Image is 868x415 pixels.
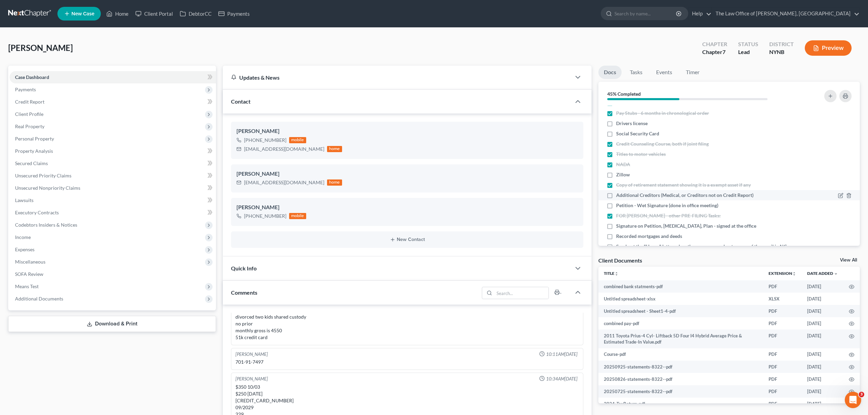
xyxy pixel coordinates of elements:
td: PDF [763,305,802,317]
span: Send out the "House" letter when they own one and put a copy of the email in NC docs [616,243,789,257]
td: 2011 Toyota Prius-4 Cyl- Liftback 5D Four I4 Hybrid Average Price & Estimated Trade-In Value.pdf [598,330,763,348]
span: Unsecured Nonpriority Claims [15,185,80,191]
a: Titleunfold_more [604,271,619,276]
td: PDF [763,348,802,361]
a: Extensionunfold_more [769,271,796,276]
a: View All [840,258,857,263]
span: Credit Report [15,99,44,105]
div: Chapter [702,40,727,48]
div: 701-91-7497 [235,359,579,365]
div: [PERSON_NAME] [236,127,578,135]
a: Lawsuits [10,194,216,206]
span: Quick Info [231,265,257,271]
span: NADA [616,161,630,168]
div: NYNB [769,48,794,56]
span: SOFA Review [15,271,43,277]
a: Download & Print [8,316,216,332]
span: 10:34AM[DATE] [546,376,578,382]
span: Credit Counseling Course, both if joint filing [616,140,709,147]
div: mobile [289,213,306,219]
i: expand_more [834,272,838,276]
span: Executory Contracts [15,210,59,215]
a: Docs [598,66,622,79]
td: [DATE] [802,373,843,385]
input: Search by name... [614,7,677,20]
a: Credit Report [10,96,216,108]
span: Pay Stubs - 6 months in chronological order [616,110,709,117]
a: Unsecured Priority Claims [10,170,216,182]
span: 10:11AM[DATE] [546,351,578,358]
div: [EMAIL_ADDRESS][DOMAIN_NAME] [244,179,324,186]
div: District [769,40,794,48]
a: Tasks [624,66,648,79]
a: Events [651,66,678,79]
div: [PERSON_NAME] [235,376,268,382]
span: Miscellaneous [15,259,45,265]
span: Signature on Petition, [MEDICAL_DATA], Plan - signed at the office [616,223,756,229]
div: Lead [738,48,758,56]
div: home [327,146,342,152]
a: Secured Claims [10,157,216,170]
a: SOFA Review [10,268,216,280]
a: Timer [680,66,705,79]
span: Titles to motor vehicles [616,151,666,158]
span: [PERSON_NAME] [8,43,73,53]
span: Personal Property [15,136,54,142]
span: Unsecured Priority Claims [15,173,71,178]
span: FOR [PERSON_NAME] - other PRE-FILING Tasks: [616,212,721,219]
a: Property Analysis [10,145,216,157]
div: [EMAIL_ADDRESS][DOMAIN_NAME] [244,146,324,152]
iframe: Intercom live chat [845,392,861,408]
strong: 45% Completed [607,91,641,97]
div: [PERSON_NAME] [235,351,268,358]
span: 3 [859,392,864,397]
td: Untitled spreadsheet-xlsx [598,293,763,305]
div: [PERSON_NAME] [236,203,578,212]
td: PDF [763,373,802,385]
span: Means Test [15,283,39,289]
td: [DATE] [802,293,843,305]
td: [DATE] [802,361,843,373]
a: DebtorCC [176,8,215,20]
span: Payments [15,86,36,92]
a: Executory Contracts [10,206,216,219]
div: Chapter [702,48,727,56]
span: Client Profile [15,111,43,117]
td: PDF [763,330,802,348]
td: 20250725-statements-8322--pdf [598,385,763,398]
div: mortgage on mobile home 1 car no lien bought it cash divorced two kids shared custody no prior mo... [235,300,579,341]
div: [PERSON_NAME] [236,170,578,178]
input: Search... [494,287,549,299]
span: Expenses [15,246,35,252]
td: 20250925-statements-8322--pdf [598,361,763,373]
span: Recorded mortgages and deeds [616,233,682,240]
td: Untitled spreadsheet - Sheet1-4-pdf [598,305,763,317]
td: [DATE] [802,317,843,330]
td: [DATE] [802,280,843,293]
span: Petition - Wet Signature (done in office meeting) [616,202,718,209]
span: Contact [231,98,250,105]
td: [DATE] [802,348,843,361]
td: 20250826-statements-8322--pdf [598,373,763,385]
td: PDF [763,398,802,410]
td: combined pay-pdf [598,317,763,330]
div: mobile [289,137,306,143]
span: Additional Documents [15,296,63,302]
a: Help [689,8,711,20]
i: unfold_more [792,272,796,276]
span: Drivers license [616,120,648,127]
a: Unsecured Nonpriority Claims [10,182,216,194]
div: Client Documents [598,257,642,264]
span: Additional Creditors (Medical, or Creditors not on Credit Report) [616,192,754,199]
span: Zillow [616,171,630,178]
a: Date Added expand_more [807,271,838,276]
td: XLSX [763,293,802,305]
div: Updates & News [231,74,563,81]
span: Social Security Card [616,130,659,137]
div: [PHONE_NUMBER] [244,213,286,219]
td: Course-pdf [598,348,763,361]
td: 2024_TaxReturn-pdf [598,398,763,410]
a: Payments [215,8,253,20]
div: Status [738,40,758,48]
td: PDF [763,317,802,330]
